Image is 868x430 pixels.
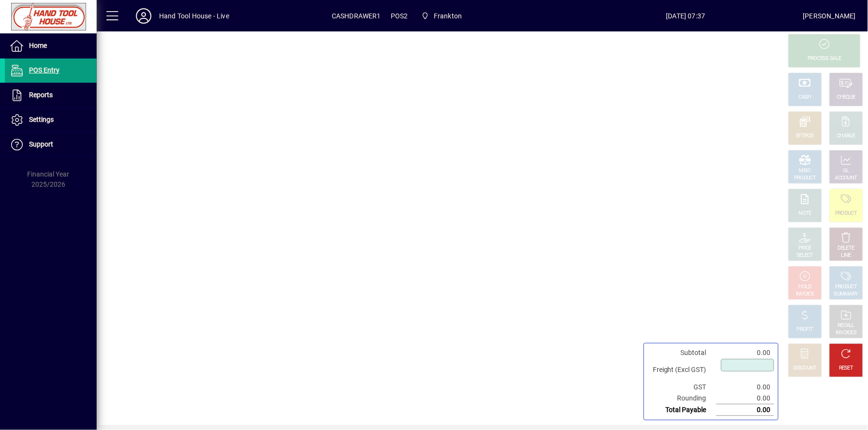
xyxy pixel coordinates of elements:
[799,210,811,217] div: NOTE
[841,252,851,259] div: LINE
[434,8,462,24] span: Frankton
[797,326,813,333] div: PROFIT
[648,358,716,382] td: Freight (Excl GST)
[716,347,774,358] td: 0.00
[799,94,811,101] div: CASH
[418,7,466,25] span: Frankton
[837,94,855,101] div: CHEQUE
[834,291,858,298] div: SUMMARY
[796,133,814,140] div: EFTPOS
[803,8,856,24] div: [PERSON_NAME]
[648,382,716,393] td: GST
[648,404,716,416] td: Total Payable
[716,404,774,416] td: 0.00
[128,7,159,25] button: Profile
[648,347,716,358] td: Subtotal
[799,245,812,252] div: PRICE
[837,133,856,140] div: CHARGE
[796,291,814,298] div: INVOICE
[794,175,816,182] div: PRODUCT
[838,322,855,329] div: RECALL
[648,393,716,404] td: Rounding
[29,116,54,123] span: Settings
[159,8,229,24] div: Hand Tool House - Live
[836,329,856,337] div: INVOICES
[5,133,97,157] a: Support
[569,8,803,24] span: [DATE] 07:37
[835,210,857,217] div: PRODUCT
[391,8,408,24] span: POS2
[799,283,811,291] div: HOLD
[29,42,47,49] span: Home
[808,55,841,62] div: PROCESS SALE
[29,66,59,74] span: POS Entry
[835,175,857,182] div: ACCOUNT
[835,283,857,291] div: PRODUCT
[716,382,774,393] td: 0.00
[839,365,853,372] div: RESET
[716,393,774,404] td: 0.00
[5,83,97,107] a: Reports
[29,91,53,99] span: Reports
[5,34,97,58] a: Home
[332,8,381,24] span: CASHDRAWER1
[799,167,811,175] div: MISC
[843,167,850,175] div: GL
[5,108,97,132] a: Settings
[797,252,814,259] div: SELECT
[794,365,817,372] div: DISCOUNT
[29,140,53,148] span: Support
[838,245,854,252] div: DELETE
